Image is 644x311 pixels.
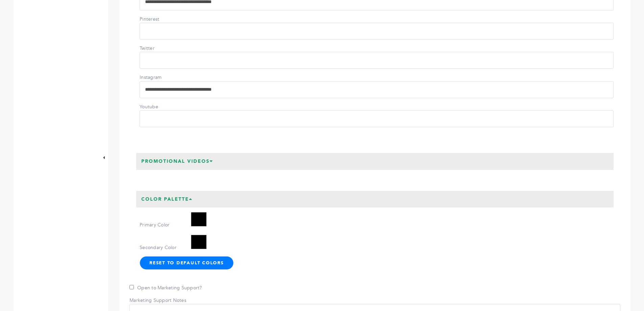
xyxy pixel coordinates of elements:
[140,74,187,81] label: Instagram
[136,191,198,208] h3: Color Palette
[136,153,218,170] h3: Promotional Videos
[129,285,134,289] input: Open to Marketing Support?
[140,104,187,110] label: Youtube
[140,222,187,228] label: Primary Color
[140,256,234,270] button: Reset to Default Colors
[140,45,187,52] label: Twitter
[129,285,202,291] label: Open to Marketing Support?
[140,244,187,251] label: Secondary Color
[129,297,186,304] label: Marketing Support Notes
[140,16,187,23] label: Pinterest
